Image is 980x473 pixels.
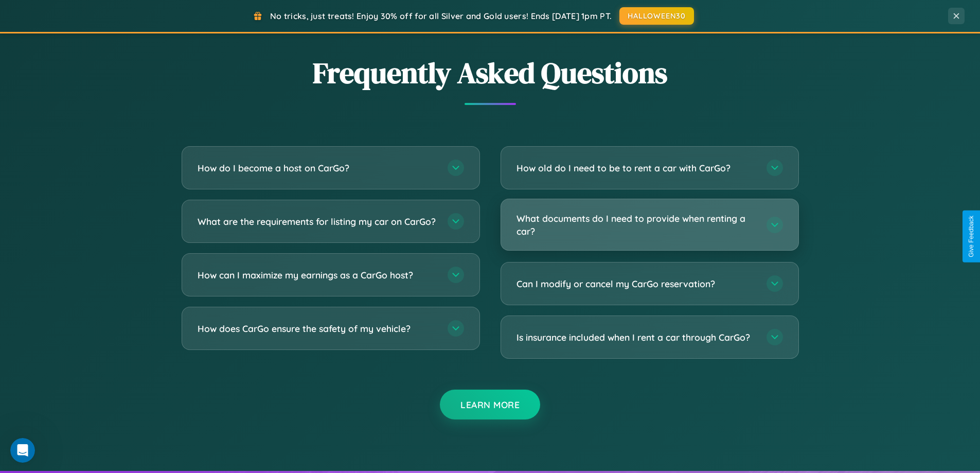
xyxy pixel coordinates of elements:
[198,322,437,335] h3: How does CarGo ensure the safety of my vehicle?
[516,331,756,344] h3: Is insurance included when I rent a car through CarGo?
[968,216,975,257] div: Give Feedback
[10,438,35,463] iframe: Intercom live chat
[182,53,799,93] h2: Frequently Asked Questions
[270,11,612,21] span: No tricks, just treats! Enjoy 30% off for all Silver and Gold users! Ends [DATE] 1pm PT.
[198,215,437,228] h3: What are the requirements for listing my car on CarGo?
[516,162,756,174] h3: How old do I need to be to rent a car with CarGo?
[619,7,694,25] button: HALLOWEEN30
[440,390,540,419] button: Learn More
[198,269,437,282] h3: How can I maximize my earnings as a CarGo host?
[516,212,756,237] h3: What documents do I need to provide when renting a car?
[198,162,437,174] h3: How do I become a host on CarGo?
[516,277,756,290] h3: Can I modify or cancel my CarGo reservation?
